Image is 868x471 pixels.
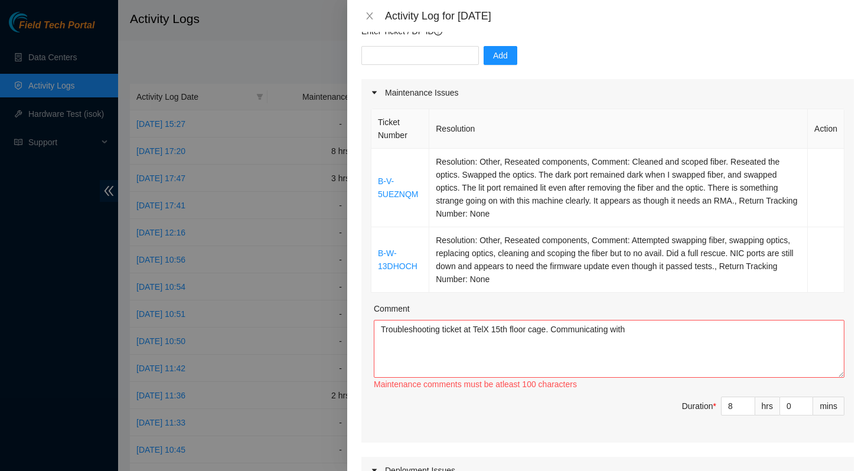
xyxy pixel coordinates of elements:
div: Duration [682,400,716,413]
a: B-W-13DHOCH [378,248,417,271]
a: B-V-5UEZNQM [378,176,418,199]
th: Action [808,109,844,149]
div: Maintenance comments must be atleast 100 characters [374,378,844,391]
th: Resolution [429,109,808,149]
button: Add [484,46,517,65]
textarea: Comment [374,320,844,378]
div: hrs [755,397,780,416]
span: close [365,11,374,21]
span: caret-right [371,89,378,96]
div: Maintenance Issues [361,79,854,106]
div: Activity Log for [DATE] [385,9,854,22]
span: Add [493,49,508,62]
div: mins [813,397,844,416]
td: Resolution: Other, Reseated components, Comment: Cleaned and scoped fiber. Reseated the optics. S... [429,149,808,227]
label: Comment [374,302,410,315]
td: Resolution: Other, Reseated components, Comment: Attempted swapping fiber, swapping optics, repla... [429,227,808,293]
button: Close [361,11,378,22]
th: Ticket Number [371,109,429,149]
